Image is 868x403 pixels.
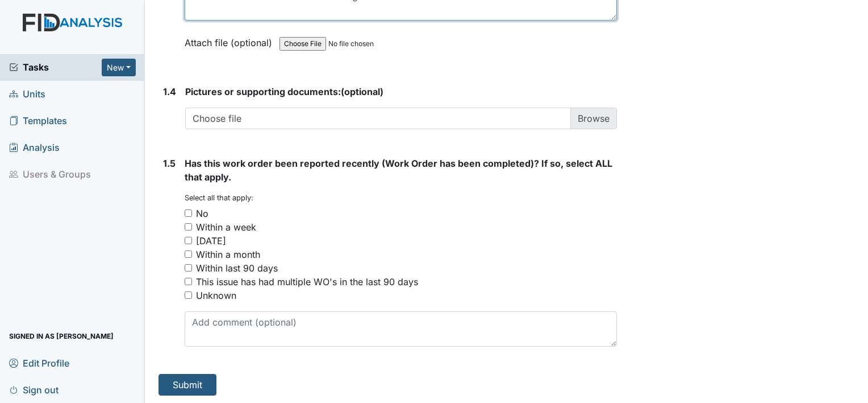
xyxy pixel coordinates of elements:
input: [DATE] [185,237,192,244]
small: Select all that apply: [185,194,253,202]
a: Tasks [9,60,102,74]
input: Unknown [185,291,192,299]
div: [DATE] [196,234,226,248]
label: 1.5 [163,157,176,170]
input: Within last 90 days [185,264,192,272]
span: Templates [9,112,67,130]
label: Attach file (optional) [185,30,277,50]
div: This issue has had multiple WO's in the last 90 days [196,275,418,289]
strong: (optional) [185,85,617,98]
span: Has this work order been reported recently (Work Order has been completed)? If so, select ALL tha... [185,158,612,183]
span: Signed in as [PERSON_NAME] [9,327,114,345]
input: Within a week [185,223,192,231]
div: Within last 90 days [196,261,278,275]
input: This issue has had multiple WO's in the last 90 days [185,278,192,285]
input: Within a month [185,250,192,258]
div: Within a week [196,220,256,234]
div: No [196,207,208,220]
span: Edit Profile [9,354,69,372]
button: Submit [158,374,216,396]
span: Analysis [9,139,60,157]
label: 1.4 [163,85,176,98]
span: Sign out [9,381,59,398]
input: No [185,209,192,217]
span: Units [9,85,45,103]
div: Unknown [196,289,236,302]
div: Within a month [196,248,260,261]
span: Pictures or supporting documents: [185,86,341,97]
button: New [102,59,136,76]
